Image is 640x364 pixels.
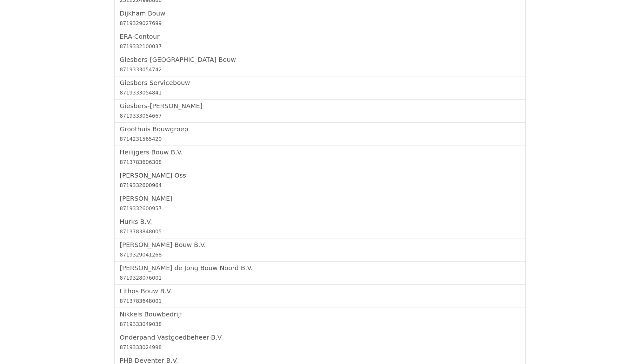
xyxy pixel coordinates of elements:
[120,20,520,27] div: 8719329027699
[120,310,520,328] a: Nikkels Bouwbedrijf8719333049038
[120,251,520,259] div: 8719329041268
[120,182,520,189] div: 8719332600964
[120,334,520,351] a: Onderpand Vastgoedbeheer B.V.8719333024998
[120,102,520,110] h5: Giesbers-[PERSON_NAME]
[120,218,520,236] a: Hurks B.V.8713783848005
[120,218,520,225] h5: Hurks B.V.
[120,205,520,212] div: 8719332600957
[120,33,520,40] h5: ERA Contour
[120,344,520,351] div: 8719333024998
[120,79,520,97] a: Giesbers Servicebouw8719333054841
[120,112,520,120] div: 8719333054667
[120,334,520,341] h5: Onderpand Vastgoedbeheer B.V.
[120,10,520,17] h5: Dijkham Bouw
[120,287,520,305] a: Lithos Bouw B.V.8713783648001
[120,287,520,295] h5: Lithos Bouw B.V.
[120,89,520,97] div: 8719333054841
[120,241,520,249] h5: [PERSON_NAME] Bouw B.V.
[120,264,520,272] h5: [PERSON_NAME] de Jong Bouw Noord B.V.
[120,66,520,74] div: 8719333054742
[120,274,520,282] div: 8719328076001
[120,159,520,166] div: 8713783606308
[120,125,520,133] h5: Groothuis Bouwgroep
[120,228,520,236] div: 8713783848005
[120,135,520,143] div: 8714231565420
[120,102,520,120] a: Giesbers-[PERSON_NAME]8719333054667
[120,148,520,166] a: Heilijgers Bouw B.V.8713783606308
[120,125,520,143] a: Groothuis Bouwgroep8714231565420
[120,10,520,27] a: Dijkham Bouw8719329027699
[120,79,520,87] h5: Giesbers Servicebouw
[120,56,520,63] h5: Giesbers-[GEOGRAPHIC_DATA] Bouw
[120,297,520,305] div: 8713783648001
[120,195,520,202] h5: [PERSON_NAME]
[120,241,520,259] a: [PERSON_NAME] Bouw B.V.8719329041268
[120,33,520,50] a: ERA Contour8719332100037
[120,56,520,74] a: Giesbers-[GEOGRAPHIC_DATA] Bouw8719333054742
[120,43,520,50] div: 8719332100037
[120,264,520,282] a: [PERSON_NAME] de Jong Bouw Noord B.V.8719328076001
[120,148,520,156] h5: Heilijgers Bouw B.V.
[120,172,520,189] a: [PERSON_NAME] Oss8719332600964
[120,172,520,179] h5: [PERSON_NAME] Oss
[120,195,520,212] a: [PERSON_NAME]8719332600957
[120,310,520,318] h5: Nikkels Bouwbedrijf
[120,321,520,328] div: 8719333049038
